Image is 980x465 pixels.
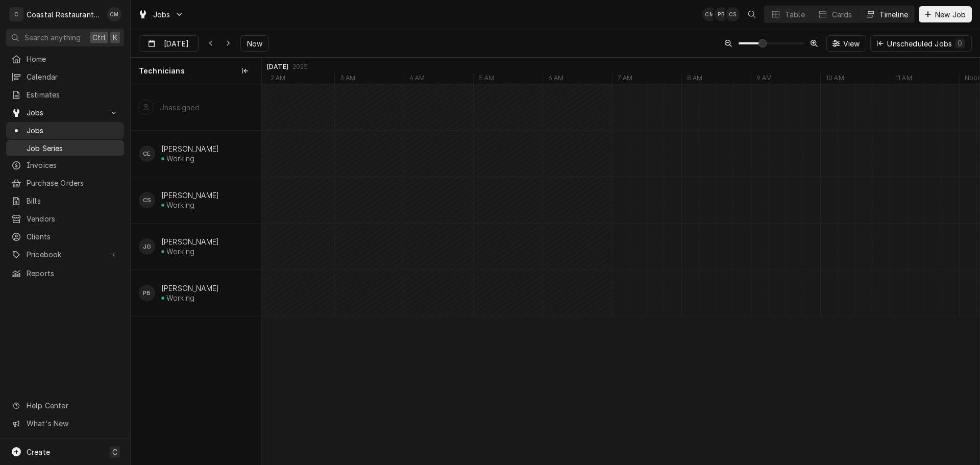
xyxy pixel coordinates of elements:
[404,74,430,85] div: 4 AM
[6,51,124,67] a: Home
[139,35,199,52] button: [DATE]
[134,6,188,23] a: Go to Jobs
[27,160,119,170] span: Invoices
[6,29,124,46] button: Search anythingCtrlK
[543,74,569,85] div: 6 AM
[139,145,155,162] div: Carlos Espin's Avatar
[6,210,124,227] a: Vendors
[6,68,124,85] a: Calendar
[27,249,104,260] span: Pricebook
[612,74,638,85] div: 7 AM
[334,74,361,85] div: 3 AM
[131,84,261,464] div: left
[166,201,194,209] div: Working
[161,191,219,200] div: [PERSON_NAME]
[112,447,117,457] span: C
[9,7,23,21] div: C
[166,293,194,302] div: Working
[27,178,119,188] span: Purchase Orders
[166,154,194,163] div: Working
[27,107,104,118] span: Jobs
[714,7,728,21] div: Phill Blush's Avatar
[161,284,219,292] div: [PERSON_NAME]
[113,32,117,43] span: K
[139,285,155,301] div: PB
[139,66,185,76] span: Technicians
[6,228,124,245] a: Clients
[139,238,155,255] div: JG
[832,9,852,20] div: Cards
[725,7,740,21] div: Chris Sockriter's Avatar
[27,71,119,82] span: Calendar
[890,74,917,85] div: 11 AM
[887,38,965,49] div: Unscheduled Jobs
[131,58,261,84] div: Technicians column. SPACE for context menu
[27,213,119,224] span: Vendors
[744,6,760,22] button: Open search
[27,54,119,64] span: Home
[841,38,862,49] span: View
[245,38,264,49] span: Now
[879,9,908,20] div: Timeline
[153,9,170,20] span: Jobs
[265,74,291,85] div: 2 AM
[92,32,106,43] span: Ctrl
[6,246,124,263] a: Go to Pricebook
[27,143,119,154] span: Job Series
[24,32,81,43] span: Search anything
[6,175,124,191] a: Purchase Orders
[473,74,500,85] div: 5 AM
[240,35,269,52] button: Now
[27,231,119,242] span: Clients
[785,9,805,20] div: Table
[826,35,867,52] button: View
[166,247,194,256] div: Working
[27,418,118,429] span: What's New
[139,238,155,255] div: James Gatton's Avatar
[6,157,124,174] a: Invoices
[262,84,979,464] div: normal
[27,400,118,411] span: Help Center
[139,192,155,208] div: Chris Sockriter's Avatar
[27,268,119,279] span: Reports
[159,103,200,112] div: Unassigned
[6,192,124,209] a: Bills
[292,63,308,71] div: 2025
[820,74,849,85] div: 10 AM
[919,6,972,22] button: New Job
[751,74,777,85] div: 9 AM
[725,7,740,21] div: CS
[702,7,717,21] div: Chad McMaster's Avatar
[139,145,155,162] div: CE
[139,192,155,208] div: CS
[6,122,124,139] a: Jobs
[139,285,155,301] div: Phill Blush's Avatar
[6,140,124,157] a: Job Series
[870,35,972,52] button: Unscheduled Jobs0
[6,415,124,432] a: Go to What's New
[27,448,50,456] span: Create
[6,397,124,414] a: Go to Help Center
[161,237,219,246] div: [PERSON_NAME]
[267,63,288,71] div: [DATE]
[27,195,119,206] span: Bills
[6,86,124,103] a: Estimates
[6,104,124,121] a: Go to Jobs
[107,7,121,21] div: Chad McMaster's Avatar
[6,265,124,282] a: Reports
[702,7,717,21] div: CM
[161,144,219,153] div: [PERSON_NAME]
[27,125,119,136] span: Jobs
[27,89,119,100] span: Estimates
[681,74,708,85] div: 8 AM
[714,7,728,21] div: PB
[27,9,102,20] div: Coastal Restaurant Repair
[933,9,968,20] span: New Job
[957,38,963,48] div: 0
[107,7,121,21] div: CM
